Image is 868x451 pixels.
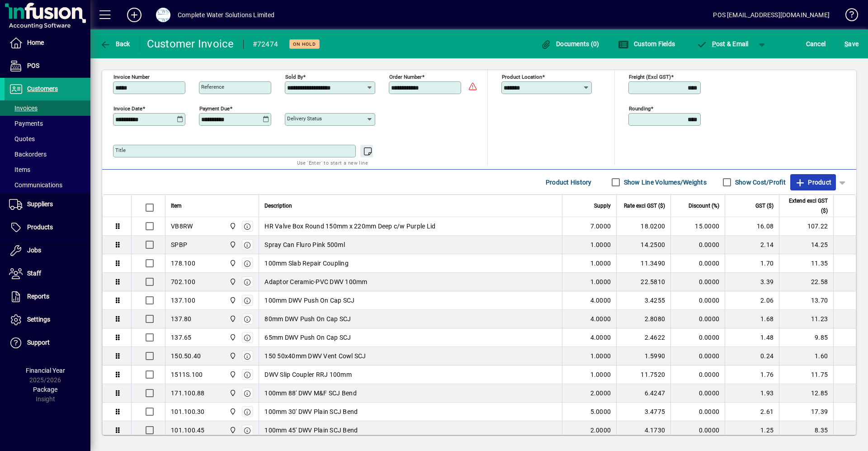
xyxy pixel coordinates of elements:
td: 0.0000 [670,366,725,384]
button: Back [98,36,132,52]
td: 107.22 [779,217,833,236]
a: Invoices [5,100,90,116]
span: 4.0000 [590,333,611,342]
span: 150 50x40mm DWV Vent Cowl SCJ [264,351,366,361]
span: 100mm DWV Push On Cap SCJ [264,296,354,305]
span: Motueka [227,314,237,324]
div: 702.100 [171,277,195,286]
span: ave [844,37,859,51]
a: Backorders [5,147,90,162]
a: Home [5,32,90,54]
span: Staff [27,270,41,277]
div: 4.1730 [622,426,665,435]
div: 137.65 [171,333,192,342]
td: 0.0000 [670,328,725,347]
div: Complete Water Solutions Limited [178,8,275,22]
span: Backorders [9,151,47,158]
td: 8.35 [779,421,833,440]
a: Suppliers [5,193,90,216]
td: 11.23 [779,310,833,328]
div: VB8RW [171,222,193,231]
td: 0.0000 [670,310,725,328]
span: DWV Slip Coupler RRJ 100mm [264,370,352,379]
div: 1511S.100 [171,370,203,379]
a: Payments [5,116,90,131]
td: 11.75 [779,366,833,384]
div: 2.8080 [622,314,665,323]
mat-label: Sold by [285,74,303,80]
div: 137.80 [171,314,192,323]
span: Settings [27,316,50,323]
td: 3.39 [725,273,779,291]
label: Show Cost/Profit [733,178,786,187]
div: 3.4775 [622,407,665,416]
button: Product History [542,174,595,190]
button: Cancel [804,36,828,52]
td: 13.70 [779,291,833,310]
mat-label: Invoice number [113,74,150,80]
td: 2.61 [725,403,779,421]
span: Discount (%) [689,201,719,211]
td: 2.06 [725,291,779,310]
span: Package [33,386,57,393]
a: Support [5,332,90,354]
span: Support [27,339,50,346]
span: Item [171,201,182,211]
span: 2.0000 [590,389,611,398]
div: 150.50.40 [171,351,201,361]
td: 1.25 [725,421,779,440]
td: 1.70 [725,254,779,273]
span: Rate excl GST ($) [624,201,665,211]
span: 1.0000 [590,351,611,361]
span: Suppliers [27,200,53,208]
button: Add [120,7,149,23]
mat-label: Reference [201,84,224,90]
span: 100mm 45' DWV Plain SCJ Bend [264,426,358,435]
a: Communications [5,177,90,193]
mat-label: Payment due [199,105,230,112]
span: Adaptor Ceramic-PVC DWV 100mm [264,277,367,286]
button: Product [790,174,836,190]
td: 11.35 [779,254,833,273]
span: Products [27,223,53,231]
app-page-header-button: Back [90,36,140,52]
td: 17.39 [779,403,833,421]
td: 1.60 [779,347,833,366]
td: 16.08 [725,217,779,236]
td: 0.0000 [670,347,725,366]
div: 6.4247 [622,389,665,398]
span: 7.0000 [590,222,611,231]
div: #72474 [253,37,278,52]
div: Customer Invoice [147,37,234,51]
span: Spray Can Fluro Pink 500ml [264,240,345,249]
span: Supply [594,201,611,211]
span: 1.0000 [590,240,611,249]
td: 2.14 [725,236,779,254]
div: 22.5810 [622,277,665,286]
div: 171.100.88 [171,389,205,398]
span: Documents (0) [541,40,599,47]
div: 11.7520 [622,370,665,379]
mat-label: Product location [502,74,542,80]
td: 1.76 [725,366,779,384]
span: Quotes [9,135,35,142]
td: 0.0000 [670,236,725,254]
div: 101.100.45 [171,426,205,435]
div: 178.100 [171,259,195,268]
span: Items [9,166,30,173]
td: 0.0000 [670,403,725,421]
label: Show Line Volumes/Weights [622,178,707,187]
span: 80mm DWV Push On Cap SCJ [264,314,351,323]
div: POS [EMAIL_ADDRESS][DOMAIN_NAME] [713,8,830,22]
span: GST ($) [755,201,774,211]
a: Reports [5,285,90,308]
td: 0.24 [725,347,779,366]
a: Staff [5,262,90,285]
span: Motueka [227,295,237,305]
span: Motueka [227,388,237,398]
span: Back [100,40,130,47]
span: 1.0000 [590,259,611,268]
span: Motueka [227,258,237,268]
a: Items [5,162,90,177]
span: On hold [293,41,316,47]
